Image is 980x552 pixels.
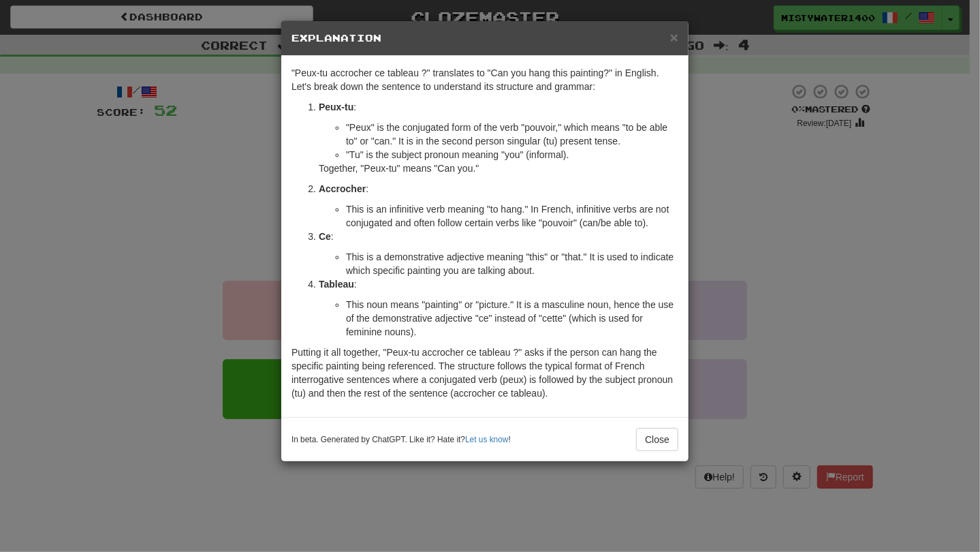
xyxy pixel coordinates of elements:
strong: Accrocher [319,183,366,194]
span: × [670,29,678,45]
button: Close [636,428,678,451]
p: : [319,230,678,243]
p: : [319,182,678,196]
p: Together, "Peux-tu" means "Can you." [319,162,678,175]
p: : [319,100,678,114]
a: Let us know [465,435,508,444]
li: This is an infinitive verb meaning "to hang." In French, infinitive verbs are not conjugated and ... [346,202,678,230]
small: In beta. Generated by ChatGPT. Like it? Hate it? ! [291,434,511,446]
li: This noun means "painting" or "picture." It is a masculine noun, hence the use of the demonstrati... [346,298,678,339]
p: Putting it all together, "Peux-tu accrocher ce tableau ?" asks if the person can hang the specifi... [291,346,678,400]
p: "Peux-tu accrocher ce tableau ?" translates to "Can you hang this painting?" in English. Let's br... [291,66,678,93]
h5: Explanation [291,31,678,45]
li: "Tu" is the subject pronoun meaning "you" (informal). [346,148,678,162]
li: "Peux" is the conjugated form of the verb "pouvoir," which means "to be able to" or "can." It is ... [346,121,678,148]
button: Close [670,30,678,44]
strong: Peux-tu [319,102,353,112]
strong: Ce [319,231,331,242]
p: : [319,277,678,291]
li: This is a demonstrative adjective meaning "this" or "that." It is used to indicate which specific... [346,250,678,277]
strong: Tableau [319,279,354,290]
